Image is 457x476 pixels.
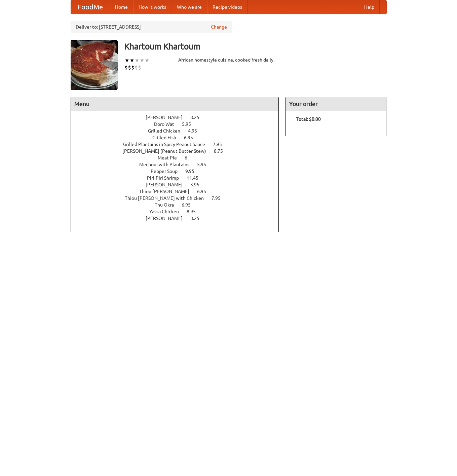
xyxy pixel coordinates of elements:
span: 8.95 [187,209,202,214]
span: 7.95 [213,142,229,147]
a: Grilled Plantains in Spicy Peanut Sauce 7.95 [123,142,234,147]
span: Grilled Fish [152,135,183,140]
span: [PERSON_NAME] (Peanut Butter Stew) [122,148,213,154]
div: African homestyle cuisine, cooked fresh daily. [178,57,279,63]
h4: Your order [286,97,386,111]
li: $ [135,64,138,71]
a: Thiou [PERSON_NAME] with Chicken 7.95 [125,195,233,201]
span: Yassa Chicken [149,209,186,214]
a: Who we are [172,0,207,14]
a: Grilled Chicken 4.95 [148,128,210,134]
span: 7.95 [212,195,227,201]
span: 6 [185,155,194,160]
span: 8.75 [214,148,230,154]
span: Thu Okra [155,202,181,208]
a: How it works [133,0,172,14]
span: Meat Pie [158,155,184,160]
a: Pepper Soup 9.95 [151,169,207,174]
span: Grilled Chicken [148,128,187,134]
h4: Menu [71,97,279,111]
span: 6.95 [182,202,197,208]
span: Doro Wat [154,121,181,127]
span: [PERSON_NAME] [146,216,189,221]
span: 11.45 [187,175,205,181]
div: Deliver to: [STREET_ADDRESS] [71,21,232,33]
span: 9.95 [185,169,201,174]
li: ★ [129,57,135,64]
li: ★ [145,57,150,64]
li: $ [128,64,131,71]
span: Piri-Piri Shrimp [147,175,186,181]
li: ★ [140,57,145,64]
span: Grilled Plantains in Spicy Peanut Sauce [123,142,212,147]
span: 5.95 [197,162,213,167]
li: ★ [124,57,129,64]
a: [PERSON_NAME] 3.95 [146,182,212,187]
h3: Khartoum Khartoum [124,40,387,53]
span: 8.25 [190,115,206,120]
a: FoodMe [71,0,110,14]
li: $ [124,64,128,71]
img: angular.jpg [71,40,118,90]
a: Help [359,0,380,14]
a: Grilled Fish 6.95 [152,135,205,140]
a: [PERSON_NAME] (Peanut Butter Stew) 8.75 [122,148,235,154]
span: Pepper Soup [151,169,184,174]
li: $ [138,64,141,71]
span: [PERSON_NAME] [146,115,189,120]
span: 5.95 [182,121,198,127]
span: 6.95 [184,135,200,140]
a: Thu Okra 6.95 [155,202,203,208]
span: Thiou [PERSON_NAME] [139,189,196,194]
span: Thiou [PERSON_NAME] with Chicken [125,195,211,201]
a: Yassa Chicken 8.95 [149,209,208,214]
a: Meat Pie 6 [158,155,200,160]
a: Thiou [PERSON_NAME] 6.95 [139,189,219,194]
li: ★ [135,57,140,64]
b: Total: $0.00 [296,116,321,122]
a: [PERSON_NAME] 8.25 [146,216,212,221]
a: Recipe videos [207,0,247,14]
a: Change [211,24,227,30]
a: Mechoui with Plantains 5.95 [139,162,219,167]
a: Home [110,0,133,14]
span: [PERSON_NAME] [146,182,189,187]
a: [PERSON_NAME] 8.25 [146,115,212,120]
a: Piri-Piri Shrimp 11.45 [147,175,211,181]
span: 6.95 [197,189,213,194]
span: 4.95 [188,128,204,134]
a: Doro Wat 5.95 [154,121,203,127]
li: $ [131,64,135,71]
span: 8.25 [190,216,206,221]
span: Mechoui with Plantains [139,162,196,167]
span: 3.95 [190,182,206,187]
